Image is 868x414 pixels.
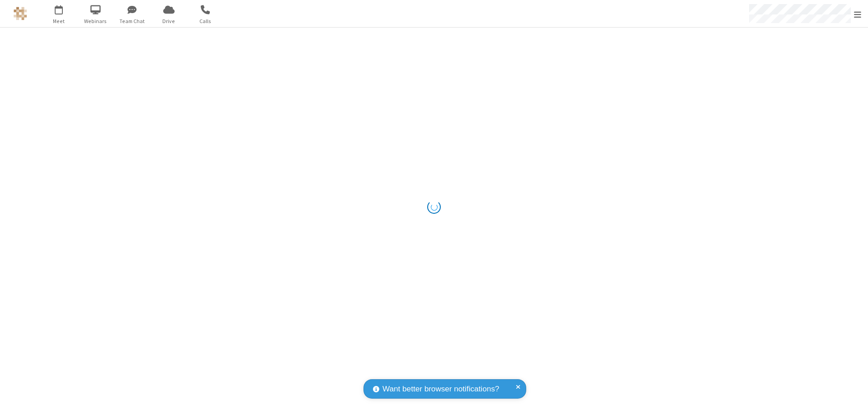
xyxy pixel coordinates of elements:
[382,383,499,395] span: Want better browser notifications?
[189,17,222,25] span: Calls
[14,7,27,20] img: QA Selenium DO NOT DELETE OR CHANGE
[845,390,861,408] iframe: Chat
[42,17,76,25] span: Meet
[79,17,113,25] span: Webinars
[152,17,186,25] span: Drive
[115,17,149,25] span: Team Chat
